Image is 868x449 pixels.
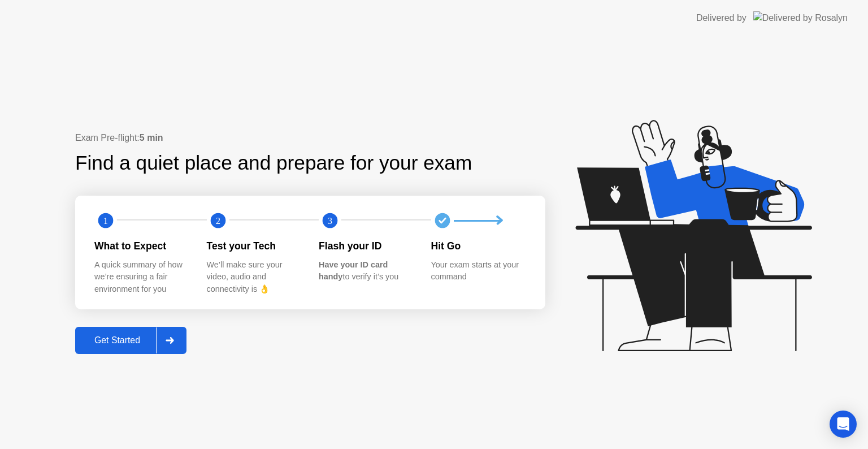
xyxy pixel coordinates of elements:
div: We’ll make sure your video, audio and connectivity is 👌 [207,259,301,296]
div: Get Started [79,335,156,346]
b: Have your ID card handy [319,260,388,282]
text: 3 [328,215,332,226]
div: A quick summary of how we’re ensuring a fair environment for you [94,259,189,296]
div: Test your Tech [207,239,301,253]
b: 5 min [140,133,163,143]
button: Get Started [75,327,186,354]
div: Delivered by [696,11,747,25]
div: Flash your ID [319,239,413,253]
text: 2 [215,215,220,226]
div: Your exam starts at your command [431,259,526,283]
text: 1 [103,215,108,226]
div: Find a quiet place and prepare for your exam [75,148,474,178]
div: Open Intercom Messenger [830,411,857,438]
div: to verify it’s you [319,259,413,283]
div: What to Expect [94,239,189,253]
img: Delivered by Rosalyn [753,11,848,24]
div: Hit Go [431,239,526,253]
div: Exam Pre-flight: [75,131,545,145]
